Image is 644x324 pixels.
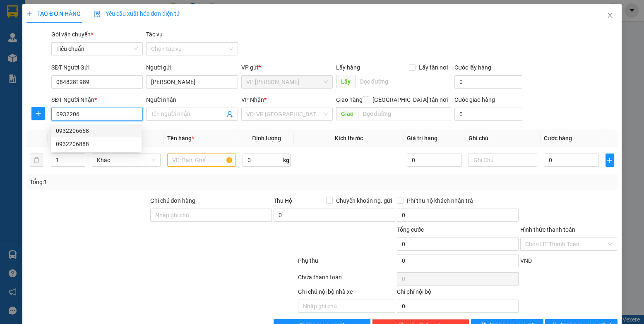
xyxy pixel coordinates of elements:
span: plus [32,110,44,117]
div: 0932206888 [56,139,137,149]
label: Cước lấy hàng [454,64,491,71]
span: kg [282,154,291,167]
span: [GEOGRAPHIC_DATA] tận nơi [369,95,451,104]
span: up [78,155,83,160]
span: Tên hàng [167,135,194,142]
span: Giao hàng [336,96,363,103]
span: Kích thước [335,135,363,142]
span: Gửi hàng Lào Cai/Sapa: [25,55,130,70]
label: Ghi chú đơn hàng [150,197,196,204]
span: Lấy [336,75,355,88]
span: Lấy tận nơi [416,63,451,72]
span: Gửi hàng [GEOGRAPHIC_DATA]: Hotline: [23,15,132,37]
div: Người nhận [146,95,238,104]
button: Close [598,4,622,27]
div: Phụ thu [297,256,396,271]
div: 0932206888 [51,137,142,151]
span: VP Cổ Linh [246,76,328,88]
span: Cước hàng [544,135,572,142]
strong: 024 3236 3236 - [23,15,131,29]
input: Ghi chú đơn hàng [150,209,272,222]
span: Lấy hàng [336,64,360,71]
span: Tổng cước [397,226,424,233]
strong: Công ty TNHH Phúc Xuyên [31,4,124,13]
span: close [607,12,613,19]
input: Cước giao hàng [454,108,522,121]
span: Tiêu chuẩn [56,43,138,55]
span: user-add [226,111,233,118]
div: SĐT Người Gửi [51,63,143,72]
div: Ghi chú nội bộ nhà xe [298,287,395,300]
button: plus [606,154,614,167]
span: Chuyển khoản ng. gửi [333,196,395,205]
label: Tác vụ [146,31,163,38]
div: Tổng: 1 [30,178,249,187]
div: Chi phí nội bộ [397,287,519,300]
span: VP Nhận [241,96,264,103]
input: Nhập ghi chú [298,300,395,313]
strong: 02033 616 626 - [82,39,126,46]
span: TẠO ĐƠN HÀNG [26,10,80,17]
span: Yêu cầu xuất hóa đơn điện tử [94,10,180,17]
span: Định lượng [252,135,281,142]
img: icon [94,11,101,17]
img: logo [5,46,22,87]
span: Phí thu hộ khách nhận trả [404,196,476,205]
span: Giao [336,107,358,120]
input: Dọc đường [355,75,452,88]
span: Gói vận chuyển [51,31,93,38]
span: Khác [97,154,156,166]
span: VND [520,257,532,264]
input: Ghi Chú [469,154,537,167]
label: Cước giao hàng [454,96,495,103]
span: Gửi hàng Hạ Long: Hotline: [29,39,126,53]
strong: 0888 827 827 - 0848 827 827 [67,22,132,37]
input: VD: Bàn, Ghế [167,154,236,167]
div: VP gửi [241,63,333,72]
span: plus [606,157,613,163]
div: SĐT Người Nhận [51,95,143,104]
div: Người gửi [146,63,238,72]
div: 0932206668 [56,126,137,135]
label: Hình thức thanh toán [520,226,575,233]
th: Ghi chú [465,130,541,146]
input: Dọc đường [358,107,452,120]
span: Increase Value [76,154,85,160]
span: down [78,161,83,166]
input: Cước lấy hàng [454,75,522,89]
span: Decrease Value [76,160,85,166]
div: Chưa thanh toán [297,273,396,287]
button: delete [30,154,43,167]
strong: 0886 027 027 [70,46,107,53]
div: 0932206668 [51,124,142,137]
span: Thu Hộ [274,197,292,204]
input: 0 [407,154,462,167]
span: Giá trị hàng [407,135,437,142]
button: plus [31,107,45,120]
strong: 0963 662 662 - 0898 662 662 [59,55,130,70]
span: plus [26,11,32,17]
